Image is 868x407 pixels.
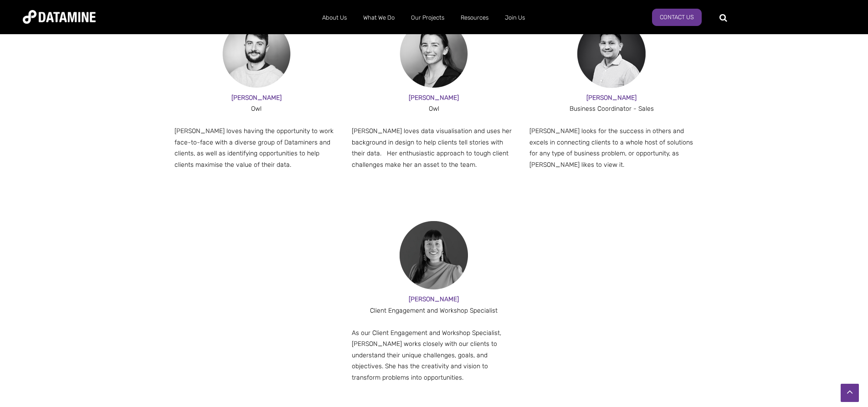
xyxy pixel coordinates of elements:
img: Datamine [23,10,96,24]
a: About Us [314,6,355,30]
a: Contact Us [652,9,702,26]
img: Emma Chin [400,20,468,88]
img: Mulkeet [577,20,646,88]
span: [PERSON_NAME] [409,295,459,303]
span: [PERSON_NAME] [231,94,282,102]
img: Louis [222,20,291,88]
div: Owl [175,103,339,115]
span: [PERSON_NAME] [586,94,637,102]
span: [PERSON_NAME] [409,94,459,102]
a: Our Projects [403,6,452,30]
p: [PERSON_NAME] looks for the success in others and excels in connecting clients to a whole host of... [529,126,694,170]
p: [PERSON_NAME] loves having the opportunity to work face-to-face with a diverse group of Dataminer... [175,126,339,170]
div: Business Coordinator - Sales [529,103,694,115]
div: [PERSON_NAME] loves data visualisation and uses her background in design to help clients tell sto... [352,126,516,170]
div: Owl [352,103,516,115]
a: What We Do [355,6,403,30]
a: Resources [452,6,497,30]
img: Rosie Addison [400,221,468,289]
p: As our Client Engagement and Workshop Specialist, [PERSON_NAME] works closely with our clients to... [352,328,516,384]
a: Join Us [497,6,533,30]
div: Client Engagement and Workshop Specialist [352,305,516,317]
